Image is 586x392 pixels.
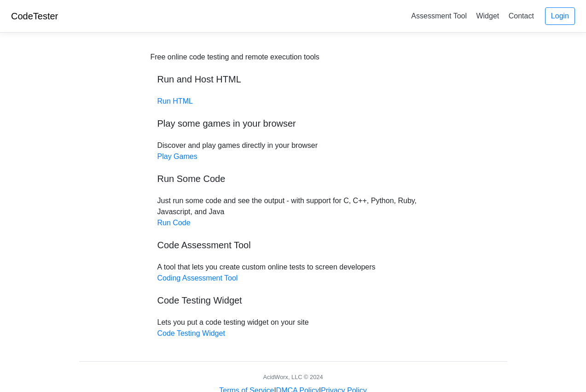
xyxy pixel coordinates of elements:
div: Discover and play games directly in your browser Just run some code and see the output - with sup... [151,52,436,339]
a: Run Code [157,219,191,227]
a: Widget [472,8,503,23]
a: Assessment Tool [407,8,470,23]
h5: Code Testing Widget [157,295,429,306]
div: AcidWorx, LLC © 2024 [263,373,323,381]
div: Free online code testing and remote execution tools [151,52,319,63]
a: Code Testing Widget [157,329,225,337]
a: Coding Assessment Tool [157,274,238,282]
h5: Run Some Code [157,173,429,184]
a: Contact [505,8,538,23]
a: Run HTML [157,97,193,105]
a: Login [545,7,575,25]
h5: Play some games in your browser [157,118,429,129]
h5: Run and Host HTML [157,74,429,85]
a: Play Games [157,152,197,160]
h5: Code Assessment Tool [157,240,429,251]
a: CodeTester [11,11,58,21]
